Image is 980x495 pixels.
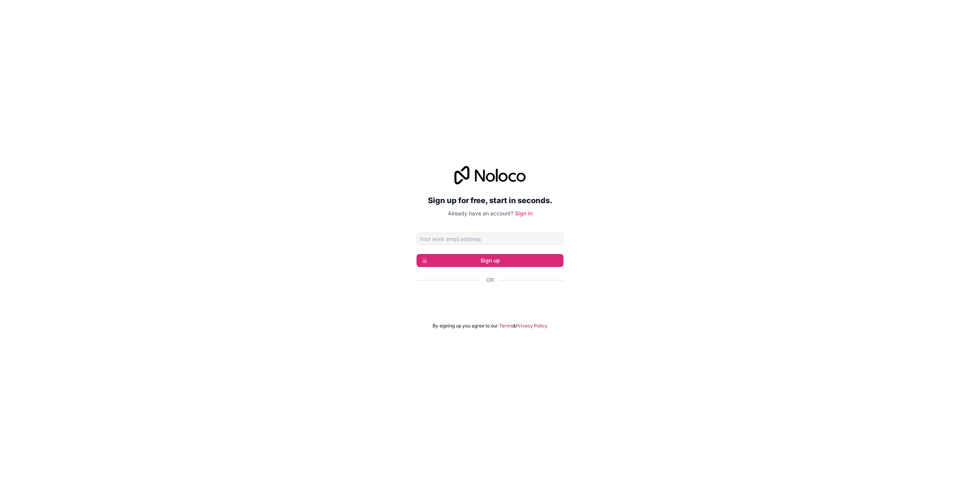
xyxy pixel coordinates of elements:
a: Privacy Policy [516,323,547,329]
a: Terms [499,323,513,329]
span: By signing up you agree to our [433,323,498,329]
span: Or [486,276,494,284]
a: Sign in [515,210,532,217]
input: Email address [416,233,563,245]
iframe: Sign in with Google Button [413,292,567,309]
span: & [513,323,516,329]
span: Already have an account? [448,210,513,217]
h2: Sign up for free, start in seconds. [416,194,563,207]
button: Sign up [416,254,563,267]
